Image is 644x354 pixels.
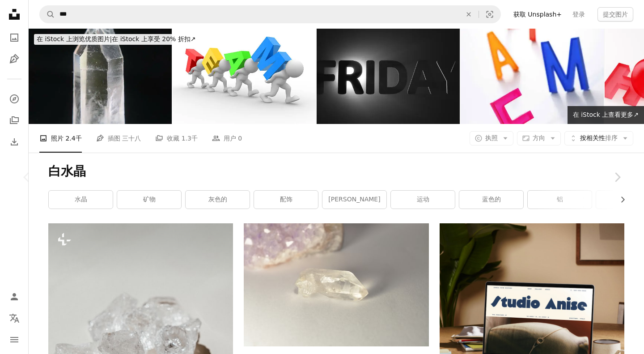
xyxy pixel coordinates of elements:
[122,135,141,142] font: 三十八
[573,111,634,118] font: 在 iStock 上查看更多
[48,164,86,179] font: 白水晶
[112,35,191,43] font: 在 iStock 上享受 20% 折扣
[182,135,198,142] font: 1.3千
[37,35,110,43] font: 在 iStock 上浏览优质图片
[49,191,113,209] a: 水晶
[75,196,87,203] font: 水晶
[508,7,567,21] a: 获取 Unsplash+
[110,35,112,43] font: |
[208,196,227,203] font: 灰色的
[5,29,23,47] a: 照片
[528,191,592,209] a: 铝
[557,196,563,203] font: 铝
[567,7,590,21] a: 登录
[533,134,545,141] font: 方向
[29,29,172,124] img: 水晶
[238,135,242,142] font: 0
[517,131,561,145] button: 方向
[470,131,513,145] button: 执照
[39,5,501,23] form: 在全站范围内查找视觉效果
[143,196,156,203] font: 矿物
[564,131,633,145] button: 按相关性排序
[29,29,204,50] a: 在 iStock 上浏览优质图片|在 iStock 上享受 20% 折扣↗
[5,288,23,306] a: 登录 / 注册
[513,11,562,18] font: 获取 Unsplash+
[212,124,242,153] a: 用户 0
[572,11,585,18] font: 登录
[117,191,181,209] a: 矿物
[244,223,428,346] img: 背景为紫色石英的透明水晶。
[605,134,618,141] font: 排序
[590,134,644,220] a: 下一个
[322,191,386,209] a: [PERSON_NAME]
[633,111,639,118] font: ↗
[186,191,250,209] a: 灰色的
[597,7,633,21] button: 提交图片
[167,135,179,142] font: 收藏
[568,106,644,124] a: 在 iStock 上查看更多↗
[224,135,236,142] font: 用户
[155,124,198,153] a: 收藏 1.3千
[459,191,523,209] a: 蓝色的
[603,11,628,18] font: 提交图片
[317,29,460,124] img: 黑色星期五抽象插图。聚光灯下的文字。
[108,135,120,142] font: 插图
[5,309,23,327] button: 语言
[280,196,292,203] font: 配饰
[96,124,141,153] a: 插图 三十八
[485,134,498,141] font: 执照
[482,196,501,203] font: 蓝色的
[5,90,23,108] a: 探索
[328,196,380,203] font: [PERSON_NAME]
[40,6,55,23] button: 搜索 Unsplash
[580,134,605,141] font: 按相关性
[479,6,500,23] button: 视觉搜索
[461,29,604,124] img: 字母表
[173,29,316,124] img: 团队合作
[5,111,23,129] a: 收藏
[5,133,23,151] a: 下载历史记录
[244,281,428,289] a: 背景为紫色石英的透明水晶。
[459,6,479,23] button: 清除
[5,331,23,349] button: 菜单
[191,35,196,43] font: ↗
[5,50,23,68] a: 插图
[417,196,429,203] font: 运动
[391,191,455,209] a: 运动
[254,191,318,209] a: 配饰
